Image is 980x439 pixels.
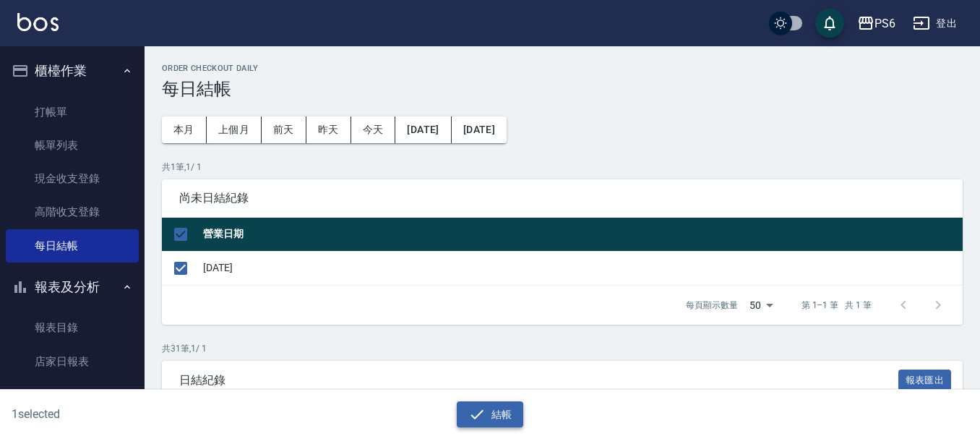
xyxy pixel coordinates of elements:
[199,218,963,252] th: 營業日期
[6,52,139,90] button: 櫃檯作業
[199,251,963,285] td: [DATE]
[6,268,139,306] button: 報表及分析
[162,79,963,99] h3: 每日結帳
[801,299,872,312] p: 第 1–1 筆 共 1 筆
[306,116,351,143] button: 昨天
[898,372,952,386] a: 報表匯出
[6,195,139,229] a: 高階收支登錄
[6,229,139,263] a: 每日結帳
[12,405,242,423] h6: 1 selected
[6,378,139,412] a: 互助日報表
[452,116,507,143] button: [DATE]
[207,116,262,143] button: 上個月
[6,311,139,344] a: 報表目錄
[874,14,895,33] div: PS6
[162,342,963,355] p: 共 31 筆, 1 / 1
[262,116,306,143] button: 前天
[898,370,952,392] button: 報表匯出
[162,161,963,174] p: 共 1 筆, 1 / 1
[179,191,945,205] span: 尚未日結紀錄
[351,116,396,143] button: 今天
[6,129,139,162] a: 帳單列表
[907,10,963,37] button: 登出
[17,13,59,31] img: Logo
[457,401,524,428] button: 結帳
[851,9,901,38] button: PS6
[815,9,844,38] button: save
[162,64,963,73] h2: Order checkout daily
[6,162,139,195] a: 現金收支登錄
[744,286,778,325] div: 50
[395,116,451,143] button: [DATE]
[6,95,139,129] a: 打帳單
[162,116,207,143] button: 本月
[6,345,139,378] a: 店家日報表
[686,299,738,312] p: 每頁顯示數量
[179,373,898,388] span: 日結紀錄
